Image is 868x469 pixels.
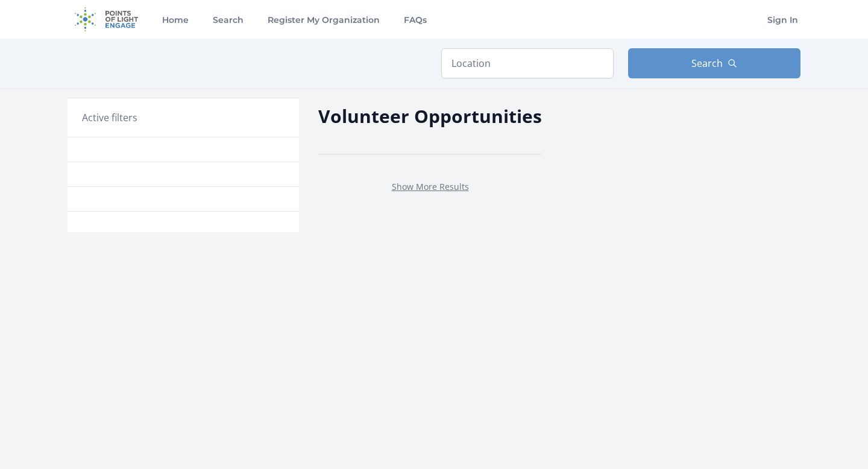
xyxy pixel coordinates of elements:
span: Search [691,56,723,71]
h3: Active filters [82,110,137,125]
button: Search [628,48,800,78]
a: Show More Results [392,181,469,192]
h2: Volunteer Opportunities [318,102,542,130]
input: Location [441,48,614,78]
